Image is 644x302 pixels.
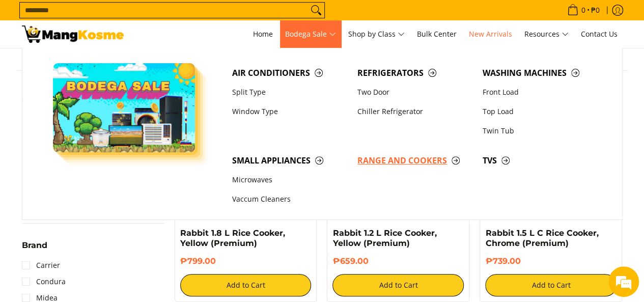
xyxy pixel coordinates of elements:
span: Range and Cookers [357,154,472,167]
span: Refrigerators [357,67,472,79]
span: ₱0 [590,7,601,14]
a: Refrigerators [352,63,478,83]
h6: ₱799.00 [180,256,312,266]
a: Twin Tub [478,121,603,141]
span: We're online! [59,88,141,190]
a: Rabbit 1.5 L C Rice Cooker, Chrome (Premium) [485,228,598,248]
h6: ₱739.00 [485,256,617,266]
button: Add to Cart [180,274,312,296]
button: Add to Cart [485,274,617,296]
img: Bodega Sale [53,63,195,152]
div: Minimize live chat window [167,5,191,30]
a: Bulk Center [412,20,462,48]
span: New Arrivals [469,29,512,39]
a: Vaccum Cleaners [227,190,352,209]
a: Microwaves [227,171,352,190]
span: • [564,5,603,16]
span: Contact Us [581,29,618,39]
summary: Open [22,241,47,257]
button: Search [308,3,324,18]
nav: Main Menu [134,20,623,48]
span: Brand [22,241,47,250]
textarea: Type your message and hit 'Enter' [5,197,194,233]
a: Front Load [478,83,603,102]
a: TVs [478,151,603,170]
a: Shop by Class [343,20,410,48]
div: Chat with us now [53,57,171,70]
span: Bodega Sale [285,28,336,41]
h6: ₱659.00 [332,256,464,266]
a: Top Load [478,102,603,121]
a: Home [248,20,278,48]
a: Window Type [227,102,352,121]
a: Washing Machines [478,63,603,83]
span: Air Conditioners [232,67,347,79]
a: Split Type [227,83,352,102]
a: Condura [22,273,66,290]
a: Chiller Refrigerator [352,102,478,121]
span: Bulk Center [417,29,457,39]
span: Home [253,29,273,39]
a: Two Door [352,83,478,102]
a: Bodega Sale [280,20,341,48]
span: TVs [483,154,598,167]
span: 0 [580,7,587,14]
a: Rabbit 1.2 L Rice Cooker, Yellow (Premium) [332,228,436,248]
img: New Arrivals: Fresh Release from The Premium Brands l Mang Kosme [22,25,124,43]
a: Carrier [22,257,60,273]
a: Range and Cookers [352,151,478,170]
span: Small Appliances [232,154,347,167]
a: New Arrivals [464,20,517,48]
span: Washing Machines [483,67,598,79]
a: Rabbit 1.8 L Rice Cooker, Yellow (Premium) [180,228,285,248]
a: Resources [519,20,574,48]
a: Small Appliances [227,151,352,170]
span: Shop by Class [348,28,405,41]
a: Air Conditioners [227,63,352,83]
span: Resources [524,28,569,41]
a: Contact Us [576,20,623,48]
button: Add to Cart [332,274,464,296]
